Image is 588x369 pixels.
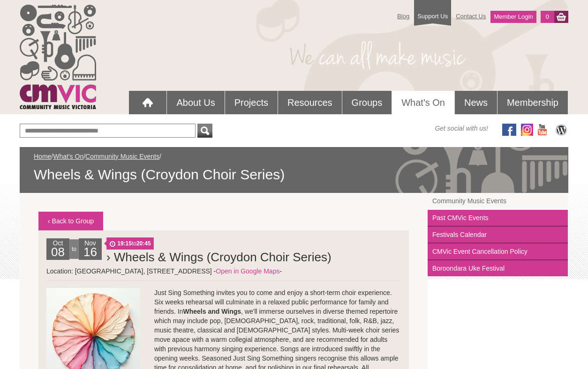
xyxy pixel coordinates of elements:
h2: 16 [81,248,99,260]
span: Wheels & Wings (Croydon Choir Series) [34,166,554,184]
span: to [106,237,154,250]
h2: › Wheels & Wings (Croydon Choir Series) [106,248,401,266]
div: Oct [46,238,69,260]
div: / / / [34,152,554,184]
a: Festivals Calendar [428,227,568,244]
a: About Us [167,91,224,114]
a: Past CMVic Events [428,210,568,227]
span: Get social with us! [435,124,488,133]
img: CMVic Blog [554,124,568,136]
img: cmvic_logo.png [20,5,96,109]
a: CMVic Event Cancellation Policy [428,244,568,260]
a: What's On [392,91,454,114]
div: Nov [79,238,102,260]
a: Contact Us [451,8,490,24]
a: Projects [225,91,278,114]
a: Resources [278,91,342,114]
a: Membership [498,91,568,114]
a: Groups [342,91,392,114]
a: Member Login [490,11,536,23]
div: to [69,239,79,259]
a: ‹ Back to Group [38,212,103,230]
strong: Wheels and Wings [183,308,241,315]
strong: 19:15 [117,240,132,247]
h2: 08 [49,248,67,260]
a: News [455,91,497,114]
a: Home [34,153,51,160]
a: 0 [541,11,554,23]
a: Blog [392,8,414,24]
a: Open in Google Maps [216,267,279,275]
a: What's On [53,153,83,160]
strong: 20:45 [136,240,151,247]
a: Community Music Events [85,153,159,160]
img: icon-instagram.png [521,124,533,136]
a: Boroondara Uke Festival [428,260,568,276]
a: Community Music Events [428,193,568,210]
